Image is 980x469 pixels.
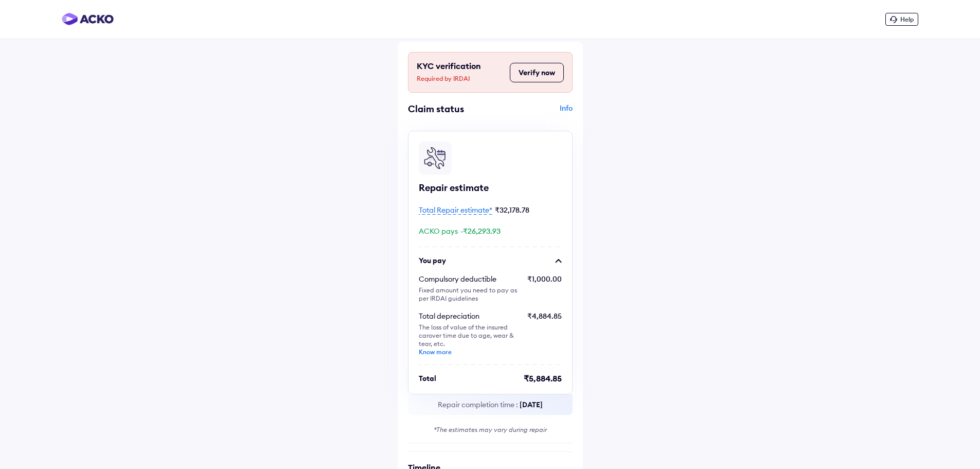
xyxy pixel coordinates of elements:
a: Know more [419,348,452,356]
div: KYC verification [417,61,505,84]
div: You pay [419,255,446,266]
div: Repair completion time : [408,394,573,415]
div: Fixed amount you need to pay as per IRDAI guidelines [419,286,519,303]
span: Help [900,15,914,23]
span: -₹26,293.93 [460,227,501,236]
div: *The estimates may vary during repair [408,425,573,435]
div: Compulsory deductible [419,274,519,284]
div: ₹1,000.00 [527,274,562,303]
div: Info [493,103,573,123]
div: ₹4,884.85 [527,311,562,356]
span: ₹32,178.78 [495,205,529,215]
div: Total depreciation [419,311,519,321]
span: Total Repair estimate* [419,205,492,215]
div: Claim status [408,103,488,115]
span: Required by IRDAI [417,74,505,84]
img: horizontal-gradient.png [62,13,114,25]
span: [DATE] [520,400,543,409]
div: Total [419,373,436,384]
button: Verify now [510,63,564,82]
span: ACKO pays [419,227,458,236]
div: ₹5,884.85 [524,373,562,384]
div: Repair estimate [419,182,562,194]
div: The loss of value of the insured car over time due to age, wear & tear, etc. [419,323,519,356]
